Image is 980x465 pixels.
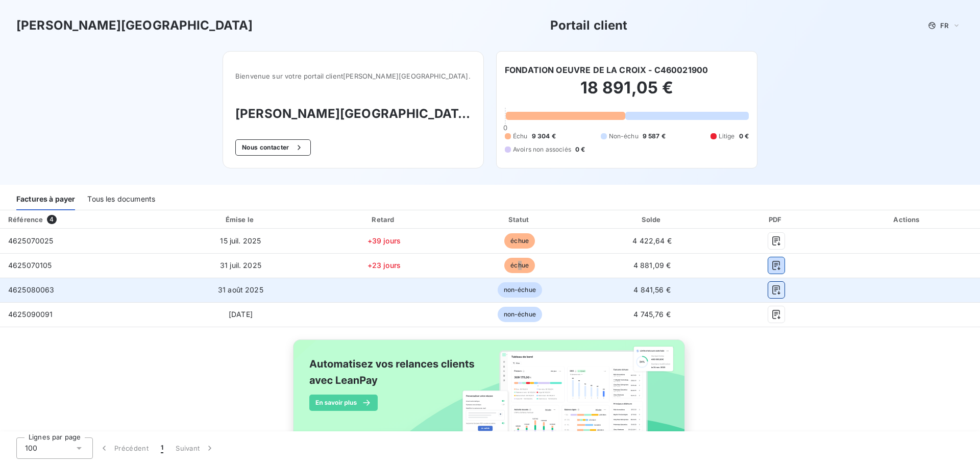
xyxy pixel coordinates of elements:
span: 0 € [575,145,585,154]
div: Factures à payer [16,189,75,210]
span: non-échue [498,282,542,298]
span: 4 [47,215,56,224]
span: 4 745,76 € [633,310,671,319]
span: Bienvenue sur votre portail client [PERSON_NAME][GEOGRAPHIC_DATA] . [235,72,471,80]
h6: FONDATION OEUVRE DE LA CROIX - C460021900 [505,64,708,76]
span: 4 881,09 € [633,261,671,270]
span: 1 [161,443,163,453]
span: Litige [719,132,735,141]
div: PDF [720,214,833,225]
div: Statut [455,214,585,225]
span: [DATE] [229,310,253,319]
h3: [PERSON_NAME][GEOGRAPHIC_DATA] [235,105,471,123]
span: 9 304 € [532,132,556,141]
span: Échu [513,132,528,141]
span: FR [940,21,948,30]
div: Référence [8,215,43,224]
span: Avoirs non associés [513,145,571,154]
h2: 18 891,05 € [505,78,749,108]
span: échue [504,258,535,273]
div: Actions [837,214,978,225]
span: 0 [503,124,507,132]
span: 9 587 € [643,132,666,141]
span: +23 jours [367,261,401,270]
button: Précédent [93,437,155,459]
span: échue [504,233,535,249]
span: 4625070025 [8,236,54,245]
div: Émise le [168,214,313,225]
span: Non-échu [609,132,639,141]
span: 0 € [739,132,749,141]
button: 1 [155,437,169,459]
span: 4 422,64 € [632,236,672,245]
button: Suivant [169,437,221,459]
button: Nous contacter [235,139,311,156]
span: 4625090091 [8,310,53,319]
span: 100 [25,443,37,453]
h3: Portail client [550,16,628,35]
div: Tous les documents [87,189,155,210]
span: non-échue [498,307,542,322]
span: 15 juil. 2025 [220,236,261,245]
span: 31 juil. 2025 [220,261,261,270]
span: 4625070105 [8,261,52,270]
img: banner [284,333,696,459]
span: 4 841,56 € [633,285,671,294]
div: Retard [317,214,451,225]
div: Solde [589,214,716,225]
span: +39 jours [367,236,401,245]
span: 31 août 2025 [218,285,263,294]
h3: [PERSON_NAME][GEOGRAPHIC_DATA] [16,16,253,35]
span: 4625080063 [8,285,55,294]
